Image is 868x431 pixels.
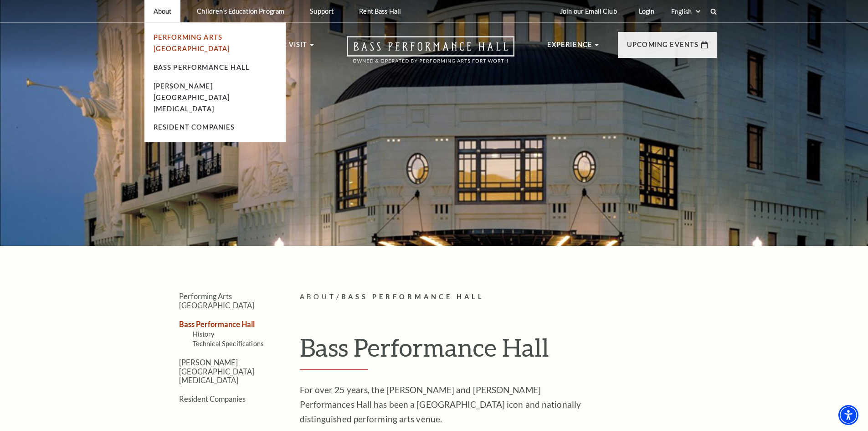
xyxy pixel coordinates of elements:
[154,82,230,113] a: [PERSON_NAME][GEOGRAPHIC_DATA][MEDICAL_DATA]
[300,332,717,370] h1: Bass Performance Hall
[547,39,593,56] p: Experience
[179,358,254,384] a: [PERSON_NAME][GEOGRAPHIC_DATA][MEDICAL_DATA]
[300,383,596,426] p: For over 25 years, the [PERSON_NAME] and [PERSON_NAME] Performances Hall has been a [GEOGRAPHIC_D...
[154,33,230,52] a: Performing Arts [GEOGRAPHIC_DATA]
[627,39,699,56] p: Upcoming Events
[179,320,255,328] a: Bass Performance Hall
[154,63,250,71] a: Bass Performance Hall
[154,7,172,15] p: About
[300,293,336,301] span: About
[154,123,235,131] a: Resident Companies
[314,36,547,72] a: Open this option
[179,292,254,309] a: Performing Arts [GEOGRAPHIC_DATA]
[359,7,401,15] p: Rent Bass Hall
[838,405,858,425] div: Accessibility Menu
[179,395,246,403] a: Resident Companies
[669,7,702,16] select: Select:
[300,291,717,303] p: /
[310,7,334,15] p: Support
[193,330,215,338] a: History
[341,293,485,301] span: Bass Performance Hall
[197,7,284,15] p: Children's Education Program
[193,340,263,348] a: Technical Specifications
